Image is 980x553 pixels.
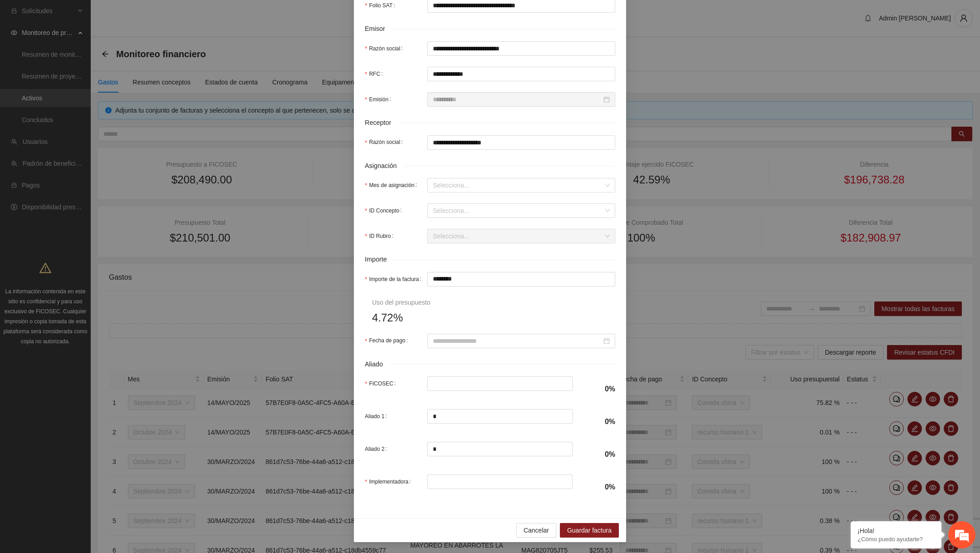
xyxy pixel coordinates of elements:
[427,135,615,150] input: Razón social:
[560,523,619,538] button: Guardar factura
[365,135,407,150] label: Razón social:
[365,178,421,193] label: Mes de asignación:
[365,24,392,34] span: Emisor
[428,410,573,423] input: Aliado 1:
[583,384,615,394] h4: 0%
[583,482,615,492] h4: 0%
[583,449,615,459] h4: 0%
[433,204,603,217] input: ID Concepto:
[365,254,393,265] span: Importe
[365,161,403,171] span: Asignación
[5,248,173,280] textarea: Escriba su mensaje y pulse “Intro”
[583,417,615,427] h4: 0%
[428,442,573,456] input: Aliado 2:
[365,203,406,218] label: ID Concepto:
[567,525,612,535] span: Guardar factura
[857,536,935,543] p: ¿Cómo puedo ayudarte?
[857,527,935,534] div: ¡Hola!
[365,272,425,286] label: Importe de la factura:
[428,272,615,286] input: Importe de la factura:
[428,377,573,390] input: FICOSEC:
[365,334,412,348] label: Fecha de pago:
[53,121,125,213] span: Estamos en línea.
[365,41,407,56] label: Razón social:
[47,46,152,58] div: Chatee con nosotros ahora
[427,67,615,81] input: RFC:
[427,41,615,56] input: Razón social:
[433,94,602,104] input: Emisión:
[365,442,391,456] label: Aliado 2:
[524,525,549,535] span: Cancelar
[365,118,398,128] span: Receptor
[433,336,602,346] input: Fecha de pago:
[372,297,430,307] div: Uso del presupuesto
[149,5,171,26] div: Minimizar ventana de chat en vivo
[365,376,399,391] label: FICOSEC:
[365,474,415,489] label: Implementadora:
[372,309,403,326] span: 4.72%
[365,67,386,81] label: RFC:
[428,475,573,489] input: Implementadora:
[365,359,389,370] span: Aliado
[365,92,394,107] label: Emisión:
[365,229,397,243] label: ID Rubro:
[365,409,391,424] label: Aliado 1:
[516,523,556,538] button: Cancelar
